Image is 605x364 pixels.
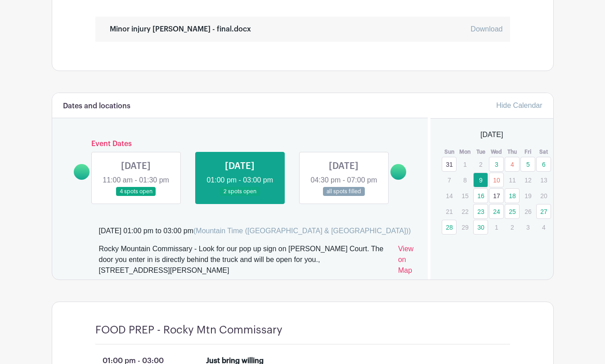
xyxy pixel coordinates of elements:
[488,147,504,156] th: Wed
[520,157,535,172] a: 5
[505,188,520,203] a: 18
[473,220,488,235] a: 30
[99,226,411,236] div: [DATE] 01:00 pm to 03:00 pm
[442,157,457,172] a: 31
[496,102,542,109] a: Hide Calendar
[442,189,457,203] p: 14
[520,204,535,218] p: 26
[536,157,551,172] a: 6
[505,173,520,187] p: 11
[536,204,551,219] a: 27
[520,220,535,234] p: 3
[536,173,551,187] p: 13
[489,173,504,187] a: 10
[536,189,551,203] p: 20
[520,147,536,156] th: Fri
[95,324,282,337] h4: FOOD PREP - Rocky Mtn Commissary
[520,173,535,187] p: 12
[504,147,520,156] th: Thu
[457,189,472,203] p: 15
[457,173,472,187] p: 8
[398,244,417,280] a: View on Map
[471,25,502,33] a: Download
[480,129,503,140] span: [DATE]
[489,157,504,172] a: 3
[505,157,520,172] a: 4
[520,189,535,203] p: 19
[457,204,472,218] p: 22
[473,188,488,203] a: 16
[473,204,488,219] a: 23
[505,220,520,234] p: 2
[63,102,130,111] h6: Dates and locations
[442,220,457,235] a: 28
[442,204,457,218] p: 21
[457,147,473,156] th: Mon
[193,227,411,235] span: (Mountain Time ([GEOGRAPHIC_DATA] & [GEOGRAPHIC_DATA]))
[473,173,488,187] a: 9
[457,157,472,171] p: 1
[457,220,472,234] p: 29
[505,204,520,219] a: 25
[489,188,504,203] a: 17
[99,244,391,280] div: Rocky Mountain Commissary - Look for our pop up sign on [PERSON_NAME] Court. The door you enter i...
[473,157,488,171] p: 2
[90,140,391,148] h6: Event Dates
[489,220,504,234] p: 1
[441,147,457,156] th: Sun
[442,173,457,187] p: 7
[103,24,251,35] div: Minor injury [PERSON_NAME] - final.docx
[489,204,504,219] a: 24
[536,147,551,156] th: Sat
[473,147,488,156] th: Tue
[536,220,551,234] p: 4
